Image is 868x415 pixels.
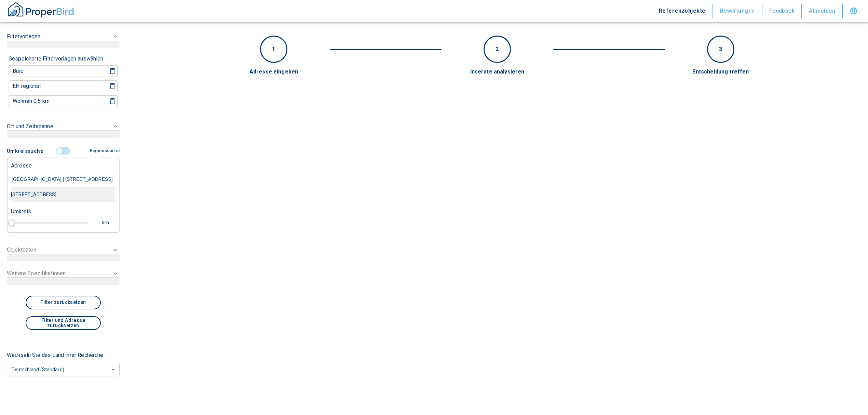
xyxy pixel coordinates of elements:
[7,269,66,278] p: Weitere Spezifikationen
[10,66,99,76] button: Büro
[272,45,275,53] p: 1
[7,145,46,158] button: Umkreissuche
[11,162,32,170] p: Adresse
[90,218,112,228] button: km
[762,4,802,18] button: Feedback
[7,26,120,55] div: Filtervorlagen
[11,207,31,216] p: Umkreis
[7,116,120,145] div: Ort und Zeitspanne
[7,246,36,254] p: Objektdaten
[9,55,105,63] p: Gespeicherte Filtervorlagen auswählen:
[26,296,101,309] button: Filter zurücksetzen
[713,4,762,18] button: Bewertungen
[26,316,101,330] button: Filter und Adresse zurücksetzen
[190,68,358,76] div: Adresse eingeben
[13,83,41,89] p: EH regional
[10,96,99,106] button: Wohnen 0,5 km
[104,218,110,227] div: km
[719,45,722,53] p: 3
[802,4,843,18] button: Abmelden
[7,145,120,236] div: Filtervorlagen
[7,265,120,289] div: Weitere Spezifikationen
[652,4,713,18] button: Referenzobjekte
[13,68,24,74] p: Büro
[11,187,116,202] div: [STREET_ADDRESS]
[7,1,75,21] button: ProperBird Logo and Home Button
[7,32,40,41] p: Filtervorlagen
[10,81,99,91] button: EH regional
[87,145,120,157] button: Regionssuche
[496,45,499,53] p: 2
[7,55,120,110] div: Filtervorlagen
[7,351,120,359] p: Wechseln Sie das Land ihrer Recherche:
[7,242,120,265] div: Objektdaten
[7,122,53,131] p: Ort und Zeitspanne
[11,172,116,187] input: Adresse eingeben
[13,98,50,104] p: Wohnen 0,5 km
[413,68,581,76] div: Inserate analysieren
[637,68,805,76] div: Entscheidung treffen
[7,1,75,18] img: ProperBird Logo and Home Button
[7,360,120,378] div: Deutschland (Standard)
